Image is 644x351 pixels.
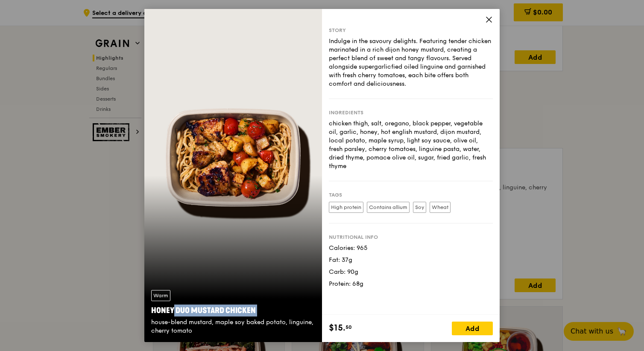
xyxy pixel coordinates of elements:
div: house-blend mustard, maple soy baked potato, linguine, cherry tomato [151,318,315,335]
label: Soy [413,202,426,213]
div: chicken thigh, salt, oregano, black pepper, vegetable oil, garlic, honey, hot english mustard, di... [329,119,493,171]
label: Wheat [430,202,451,213]
div: Nutritional info [329,234,493,241]
span: $15. [329,322,345,334]
div: Carb: 90g [329,268,493,276]
div: Indulge in the savoury delights. Featuring tender chicken marinated in a rich dijon honey mustard... [329,37,493,88]
label: High protein [329,202,363,213]
div: Honey Duo Mustard Chicken [151,305,315,316]
div: Calories: 965 [329,244,493,252]
div: Ingredients [329,109,493,116]
div: Add [452,322,493,335]
div: Protein: 68g [329,280,493,288]
div: Warm [151,290,170,301]
label: Contains allium [367,202,410,213]
span: 50 [345,324,352,331]
div: Tags [329,191,493,198]
div: Story [329,27,493,34]
div: Fat: 37g [329,256,493,264]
